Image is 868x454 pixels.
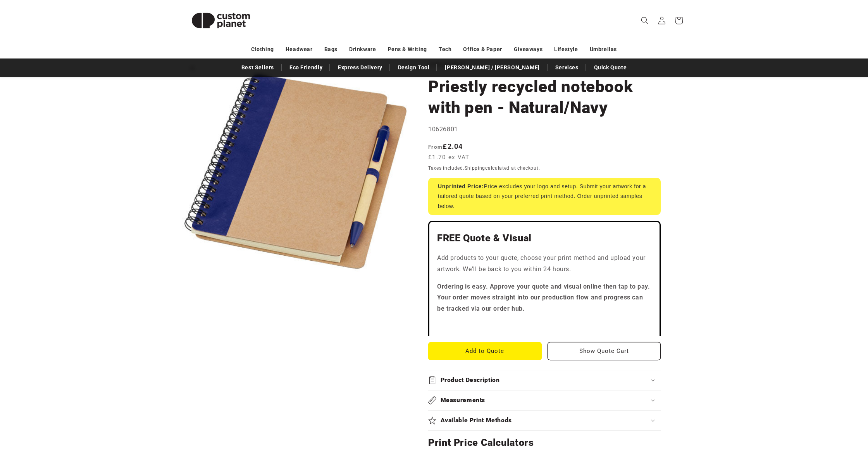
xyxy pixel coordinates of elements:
[551,61,582,74] a: Services
[465,165,486,171] a: Shipping
[428,126,458,133] span: 10626801
[514,43,542,56] a: Giveaways
[437,232,652,244] h2: FREE Quote & Visual
[388,43,427,56] a: Pens & Writing
[437,321,652,328] iframe: Customer reviews powered by Trustpilot
[428,437,661,449] h2: Print Price Calculators
[548,342,661,360] button: Show Quote Cart
[463,43,502,56] a: Office & Paper
[286,43,313,56] a: Headwear
[437,253,652,275] p: Add products to your quote, choose your print method and upload your artwork. We'll be back to yo...
[438,183,484,189] strong: Unprinted Price:
[182,58,409,285] media-gallery: Gallery Viewer
[554,43,578,56] a: Lifestyle
[428,411,661,430] summary: Available Print Methods
[182,3,260,38] img: Custom Planet
[829,417,868,454] iframe: Chat Widget
[441,396,486,404] h2: Measurements
[441,376,500,384] h2: Product Description
[286,61,326,74] a: Eco Friendly
[324,43,338,56] a: Bags
[441,61,543,74] a: [PERSON_NAME] / [PERSON_NAME]
[439,43,451,56] a: Tech
[590,43,617,56] a: Umbrellas
[590,61,631,74] a: Quick Quote
[428,142,463,150] strong: £2.04
[349,43,376,56] a: Drinkware
[334,61,386,74] a: Express Delivery
[437,283,650,313] strong: Ordering is easy. Approve your quote and visual online then tap to pay. Your order moves straight...
[238,61,278,74] a: Best Sellers
[441,416,512,425] h2: Available Print Methods
[428,342,542,360] button: Add to Quote
[428,164,661,172] div: Taxes included. calculated at checkout.
[428,390,661,410] summary: Measurements
[636,12,653,29] summary: Search
[428,153,470,162] span: £1.70 ex VAT
[428,370,661,390] summary: Product Description
[251,43,274,56] a: Clothing
[428,76,661,118] h1: Priestly recycled notebook with pen - Natural/Navy
[428,144,443,150] span: From
[428,178,661,215] div: Price excludes your logo and setup. Submit your artwork for a tailored quote based on your prefer...
[394,61,434,74] a: Design Tool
